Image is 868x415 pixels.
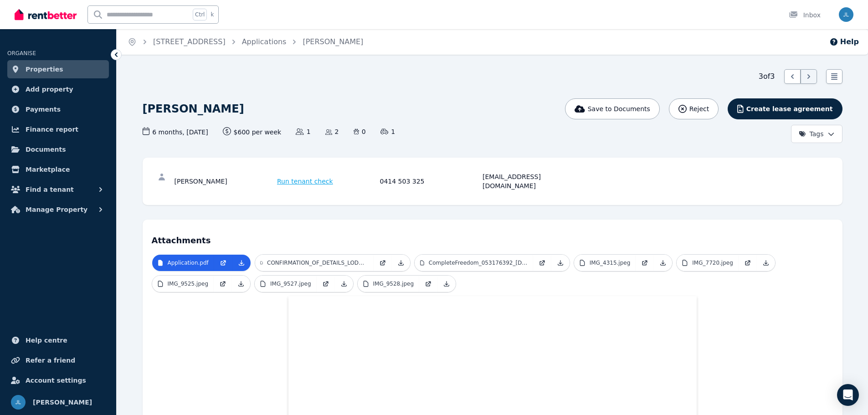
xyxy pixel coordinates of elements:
[152,276,214,292] a: IMG_9525.jpeg
[677,255,739,271] a: IMG_7720.jpeg
[255,255,374,271] a: CONFIRMATION_OF_DETAILS_LODGED_FOR_THE_2024_TAX_RETURN.pdf
[7,80,109,98] a: Add property
[483,172,583,190] div: [EMAIL_ADDRESS][DOMAIN_NAME]
[551,255,570,271] a: Download Attachment
[590,259,631,266] p: IMG_4315.jpeg
[277,177,333,186] span: Run tenant check
[214,255,232,271] a: Open in new Tab
[175,172,275,190] div: [PERSON_NAME]
[143,102,244,116] h1: [PERSON_NAME]
[7,120,109,138] a: Finance report
[7,140,109,159] a: Documents
[214,276,232,292] a: Open in new Tab
[15,8,77,21] img: RentBetter
[7,180,109,199] button: Find a tenant
[789,10,821,20] div: Inbox
[669,98,719,119] button: Reject
[242,37,287,46] a: Applications
[26,335,67,346] span: Help centre
[837,384,859,406] div: Open Intercom Messenger
[7,200,109,219] button: Manage Property
[7,331,109,349] a: Help centre
[26,355,75,366] span: Refer a friend
[303,37,363,46] a: [PERSON_NAME]
[152,229,833,247] h4: Attachments
[26,204,87,215] span: Manage Property
[223,127,282,137] span: $600 per week
[267,259,368,266] p: CONFIRMATION_OF_DETAILS_LODGED_FOR_THE_2024_TAX_RETURN.pdf
[325,127,339,136] span: 2
[117,29,374,55] nav: Breadcrumb
[296,127,310,136] span: 1
[26,104,61,115] span: Payments
[689,104,709,113] span: Reject
[33,397,92,408] span: [PERSON_NAME]
[380,127,395,136] span: 1
[153,37,226,46] a: [STREET_ADDRESS]
[757,255,775,271] a: Download Attachment
[168,259,209,266] p: Application.pdf
[7,60,109,78] a: Properties
[588,104,650,113] span: Save to Documents
[419,276,437,292] a: Open in new Tab
[7,160,109,179] a: Marketplace
[746,104,833,113] span: Create lease agreement
[654,255,672,271] a: Download Attachment
[728,98,842,119] button: Create lease agreement
[26,164,70,175] span: Marketplace
[335,276,353,292] a: Download Attachment
[152,255,214,271] a: Application.pdf
[11,395,26,410] img: Jacqueline Larratt
[373,280,414,287] p: IMG_9528.jpeg
[7,371,109,389] a: Account settings
[791,125,842,143] button: Tags
[317,276,335,292] a: Open in new Tab
[211,11,214,18] span: k
[380,172,480,190] div: 0414 503 325
[26,84,73,95] span: Add property
[799,129,824,138] span: Tags
[692,259,733,266] p: IMG_7720.jpeg
[26,144,66,155] span: Documents
[193,9,207,20] span: Ctrl
[26,375,86,386] span: Account settings
[232,276,250,292] a: Download Attachment
[7,50,36,56] span: ORGANISE
[392,255,410,271] a: Download Attachment
[636,255,654,271] a: Open in new Tab
[358,276,420,292] a: IMG_9528.jpeg
[270,280,311,287] p: IMG_9527.jpeg
[739,255,757,271] a: Open in new Tab
[7,351,109,369] a: Refer a friend
[7,100,109,118] a: Payments
[565,98,660,119] button: Save to Documents
[354,127,366,136] span: 0
[829,36,859,47] button: Help
[168,280,209,287] p: IMG_9525.jpeg
[533,255,551,271] a: Open in new Tab
[759,71,775,82] span: 3 of 3
[415,255,533,271] a: CompleteFreedom_053176392_[DATE]_1.pdf
[255,276,317,292] a: IMG_9527.jpeg
[429,259,528,266] p: CompleteFreedom_053176392_[DATE]_1.pdf
[437,276,456,292] a: Download Attachment
[26,64,63,75] span: Properties
[26,124,78,135] span: Finance report
[839,7,853,22] img: Jacqueline Larratt
[232,255,251,271] a: Download Attachment
[374,255,392,271] a: Open in new Tab
[26,184,74,195] span: Find a tenant
[143,127,208,137] span: 6 months , [DATE]
[574,255,636,271] a: IMG_4315.jpeg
